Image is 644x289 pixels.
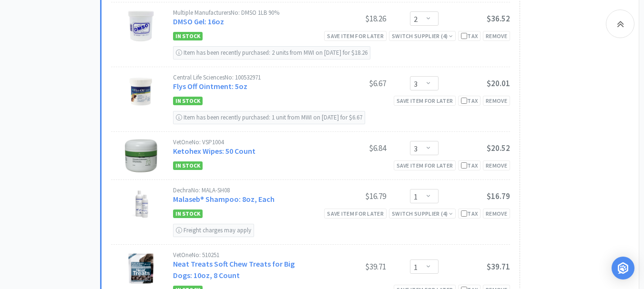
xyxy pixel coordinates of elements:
span: In Stock [173,32,203,40]
img: dd893d84e16e405d8b5fa47798737958_558185.png [124,187,158,220]
div: Remove [483,209,510,219]
a: Malaseb® Shampoo: 8oz, Each [173,194,275,204]
div: $6.67 [315,78,386,89]
span: $20.01 [487,78,510,89]
img: 9637b8d9f872495fbe8bef2e0c7f06f2_7925.png [124,10,158,43]
div: VetOne No: 510251 [173,252,315,258]
div: Item has been recently purchased: 1 unit from MWI on [DATE] for $6.67 [173,111,365,124]
div: Switch Supplier ( 4 ) [392,31,453,40]
div: Save item for later [324,209,387,219]
div: $39.71 [315,261,386,272]
a: Flys Off Ointment: 5oz [173,81,247,91]
div: Open Intercom Messenger [612,257,634,279]
a: DMSO Gel: 16oz [173,17,224,26]
div: Save item for later [324,31,387,41]
div: Tax [461,209,478,218]
div: Tax [461,31,478,40]
div: Remove [483,31,510,41]
span: In Stock [173,161,203,170]
div: Tax [461,96,478,105]
div: Save item for later [394,96,456,106]
span: $36.52 [487,13,510,24]
div: Remove [483,96,510,106]
div: Save item for later [394,160,456,170]
div: $6.84 [315,142,386,154]
span: $39.71 [487,261,510,272]
span: $16.79 [487,191,510,201]
span: In Stock [173,209,203,218]
img: 49e688e2580f45cba4da44ee417841b4_6686.png [125,252,156,285]
div: $16.79 [315,190,386,202]
div: Switch Supplier ( 4 ) [392,209,453,218]
img: e578b9ab8d7d460dad7cb593868198f2_213303.png [125,74,157,108]
div: Central Life Sciences No: 100532971 [173,74,315,80]
div: VetOne No: VSP1004 [173,139,315,145]
div: Multiple Manufacturers No: DMSO 1LB 90% [173,10,315,16]
a: Ketohex Wipes: 50 Count [173,146,256,156]
span: In Stock [173,97,203,105]
span: $20.52 [487,143,510,153]
div: Freight charges may apply [173,224,254,237]
div: Remove [483,160,510,170]
div: Tax [461,161,478,170]
img: b8f9d2cbc9794045a9aaa0a870f0b68c_6643.png [124,139,158,172]
div: $18.26 [315,13,386,24]
div: Dechra No: MALA-SH08 [173,187,315,193]
a: Neat Treats Soft Chew Treats for Big Dogs: 10oz, 8 Count [173,259,295,280]
div: Item has been recently purchased: 2 units from MWI on [DATE] for $18.26 [173,46,370,60]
